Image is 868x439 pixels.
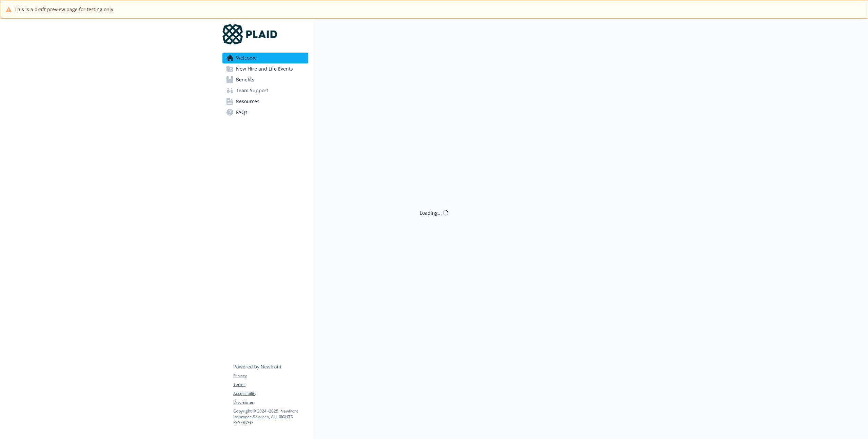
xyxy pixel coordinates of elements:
[222,96,308,107] a: Resources
[222,74,308,85] a: Benefits
[233,382,308,388] a: Terms
[233,399,308,405] a: Disclaimer
[236,107,248,118] span: FAQs
[222,63,308,74] a: New Hire and Life Events
[236,85,268,96] span: Team Support
[236,96,259,107] span: Resources
[233,373,308,379] a: Privacy
[222,107,308,118] a: FAQs
[233,390,308,397] a: Accessibility
[236,74,254,85] span: Benefits
[420,209,442,216] div: Loading...
[222,53,308,63] a: Welcome
[233,408,308,425] p: Copyright © 2024 - 2025 , Newfront Insurance Services, ALL RIGHTS RESERVED
[236,63,293,74] span: New Hire and Life Events
[15,6,113,13] span: This is a draft preview page for testing only
[222,85,308,96] a: Team Support
[236,53,257,63] span: Welcome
